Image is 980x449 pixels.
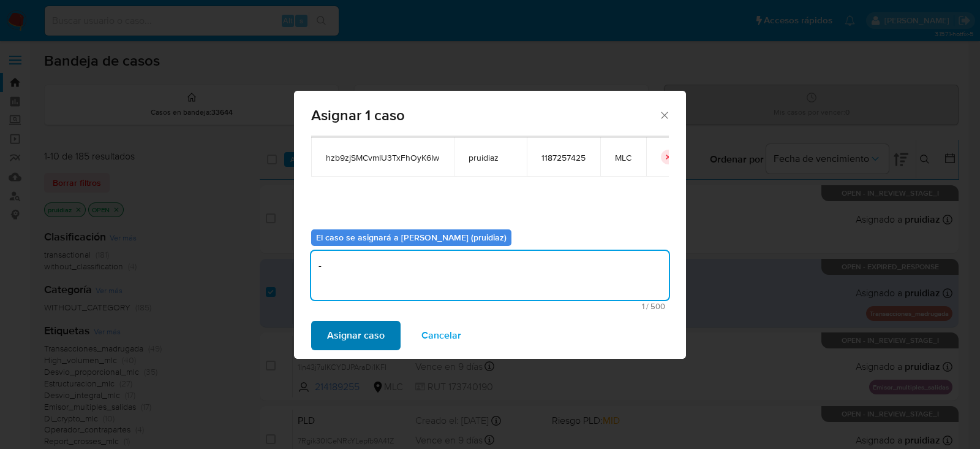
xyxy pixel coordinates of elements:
span: Cancelar [421,322,461,349]
span: 1187257425 [541,152,586,163]
button: Cerrar ventana [658,109,669,120]
span: Asignar caso [327,322,385,349]
span: Asignar 1 caso [311,108,658,123]
span: pruidiaz [469,152,512,163]
b: El caso se asignará a [PERSON_NAME] (pruidiaz) [316,231,507,244]
button: Cancelar [405,321,477,350]
span: Máximo 500 caracteres [315,302,665,310]
textarea: - [311,251,669,300]
span: MLC [615,152,631,163]
button: Asignar caso [311,321,401,350]
span: hzb9zjSMCvmlU3TxFhOyK6Iw [326,152,439,163]
div: assign-modal [294,91,686,359]
button: icon-button [661,150,676,164]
